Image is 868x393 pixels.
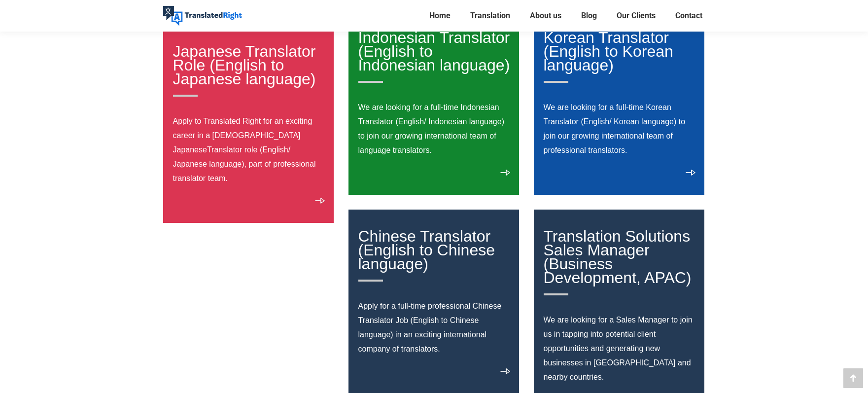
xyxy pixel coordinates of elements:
[614,9,659,23] a: Our Clients
[500,170,510,181] a: Read more about Indonesian Translator (English to Indonesian language)
[581,11,597,21] span: Blog
[544,100,695,157] p: We are looking for a full-time Korean Translator (English/ Korean language) to join our growing i...
[530,11,561,21] span: About us
[358,100,510,157] p: We are looking for a full-time Indonesian Translator (English/ Indonesian language) to join our g...
[527,9,564,23] a: About us
[672,9,705,23] a: Contact
[467,9,513,23] a: Translation
[544,29,695,83] a: Korean Translator (English to Korean language)
[429,11,451,21] span: Home
[358,299,510,356] p: Apply for a full-time professional Chinese Translator Job (English to Chinese language) in an exc...
[500,368,510,380] a: Read more about Chinese Translator (English to Chinese language)
[470,11,510,21] span: Translation
[358,227,510,282] a: Chinese Translator (English to Chinese language)
[315,198,325,210] a: Read more about Japanese Translator Role (English to Japanese language)
[173,42,325,97] a: Japanese Translator Role (English to Japanese language)
[578,9,600,23] a: Blog
[686,170,695,181] a: Read more about Korean Translator (English to Korean language)
[617,11,656,21] span: Our Clients
[544,227,695,295] a: Translation Solutions Sales Manager (Business Development, APAC)
[173,114,325,185] p: Apply to Translated Right for an exciting career in a [DEMOGRAPHIC_DATA] JapaneseTranslator role ...
[426,9,453,23] a: Home
[358,29,510,83] a: Indonesian Translator (English to Indonesian language)
[675,11,702,21] span: Contact
[163,6,242,26] img: Translated Right
[544,313,695,384] p: We are looking for a Sales Manager to join us in tapping into potential client opportunities and ...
